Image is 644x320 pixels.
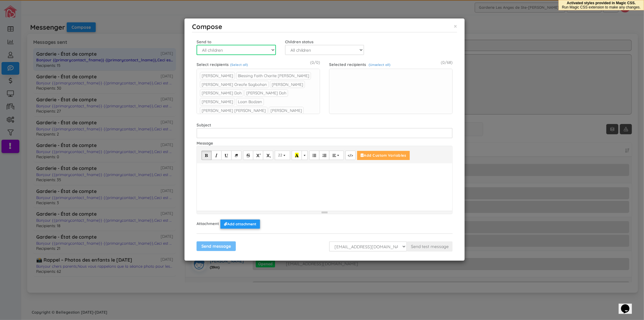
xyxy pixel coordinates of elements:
div: [PERSON_NAME] [PERSON_NAME] [200,107,268,114]
span: 22 [278,153,282,157]
label: Children status [285,37,314,45]
label: Add attachment [220,219,260,229]
h5: Compose [192,23,222,30]
a: (Select all) [230,63,248,67]
button: Italic (CTRL+I) [211,151,222,160]
div: [PERSON_NAME] [200,72,235,80]
label: Selected recipients [329,60,366,67]
div: [PERSON_NAME] Doh [245,89,288,97]
button: Unordered list (CTRL+SHIFT+NUM7) [309,151,319,160]
span: (0/68) [441,60,453,65]
label: Subject [197,120,211,128]
div: Blessing Faith Charite [PERSON_NAME] [236,72,311,80]
input: Send message [197,241,236,251]
button: Code View [345,151,356,160]
button: Underline (CTRL+U) [221,151,232,160]
label: Attachment [197,219,219,227]
a: (Unselect all) [369,63,390,67]
div: [PERSON_NAME] Oreofe Sagbohan [200,81,269,88]
button: Send test message [407,241,453,252]
button: More Color [302,151,308,160]
button: Paragraph [329,151,344,160]
button: Superscript [253,151,263,160]
label: Select recipients [197,60,229,67]
div: [PERSON_NAME] [200,98,235,106]
button: Remove Font Style (CTRL+\) [231,151,242,160]
div: [PERSON_NAME] Doh [200,89,243,97]
button: Font Size [275,151,290,160]
button: Bold (CTRL+B) [201,151,212,160]
iframe: chat widget [619,296,638,314]
div: [PERSON_NAME] [270,81,305,88]
span: Run Magic CSS extension to make any changes. [562,5,641,9]
div: Loan Bodzen [236,98,264,106]
button: Strikethrough (CTRL+SHIFT+S) [243,151,253,160]
div: [PERSON_NAME] [269,107,304,114]
button: Subscript [263,151,273,160]
button: Recent Color [292,151,302,160]
button: Personalize your emails by using custom variables [357,151,410,160]
button: Ordered list (CTRL+SHIFT+NUM8) [319,151,329,160]
div: Activated styles provided in Magic CSS. [562,1,641,9]
span: × [454,22,457,30]
span: (0/0) [310,60,320,65]
div: Resize [197,211,452,214]
label: Send to [197,37,211,45]
label: Message [197,138,213,146]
